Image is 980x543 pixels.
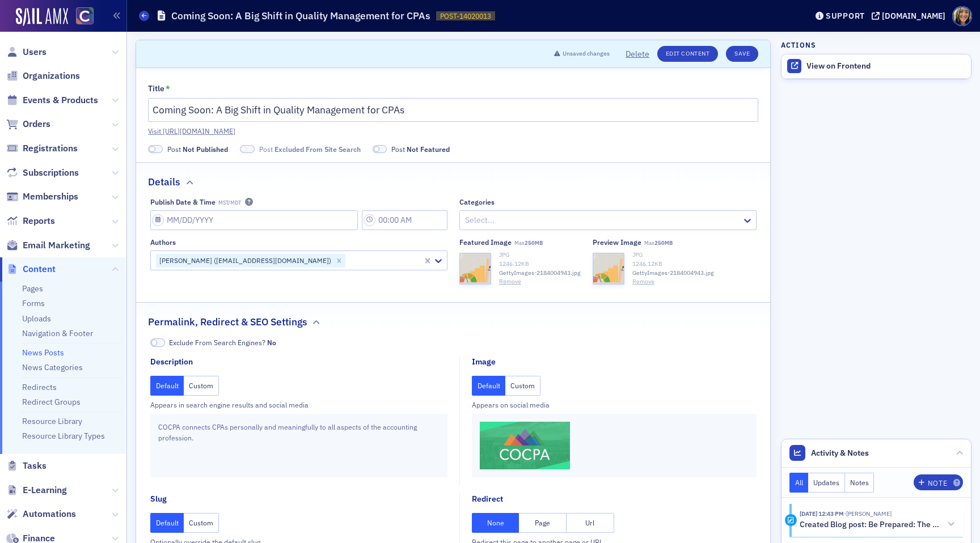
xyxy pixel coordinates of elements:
[6,239,90,252] a: Email Marketing
[267,338,276,347] span: No
[800,510,844,517] time: 9/8/2025 12:43 PM
[499,251,581,260] div: JPG
[150,198,216,206] div: Publish Date & Time
[22,397,81,407] a: Redirect Groups
[148,84,164,94] div: Title
[23,215,55,227] span: Reports
[882,11,945,21] div: [DOMAIN_NAME]
[800,520,943,530] h5: Created Blog post: Be Prepared: The Quality Management Standards Are Coming
[844,510,892,517] span: Cheryl Moss
[499,260,581,269] div: 1246.12 KB
[148,175,180,189] h2: Details
[23,190,78,203] span: Memberships
[459,198,495,206] div: Categories
[626,48,649,60] button: Delete
[274,145,361,154] span: Excluded From Site Search
[808,473,845,493] button: Updates
[150,414,447,477] div: COCPA connects CPAs personally and meaningfully to all aspects of the accounting profession.
[166,84,170,92] abbr: This field is required
[22,347,64,358] a: News Posts
[150,356,193,368] div: Description
[563,49,610,58] span: Unsaved changes
[499,277,521,286] button: Remove
[167,144,228,154] span: Post
[567,513,614,533] button: Url
[789,473,809,493] button: All
[6,484,67,497] a: E-Learning
[826,11,865,21] div: Support
[23,239,90,252] span: Email Marketing
[914,474,963,490] button: Note
[184,513,219,533] button: Custom
[23,142,78,155] span: Registrations
[183,145,228,154] span: Not Published
[23,167,79,179] span: Subscriptions
[148,315,307,329] h2: Permalink, Redirect & SEO Settings
[525,239,543,247] span: 250MB
[6,46,47,58] a: Users
[505,376,540,396] button: Custom
[472,356,496,368] div: Image
[22,431,105,441] a: Resource Library Types
[6,94,98,107] a: Events & Products
[23,508,76,520] span: Automations
[6,118,50,130] a: Orders
[726,46,758,62] button: Save
[928,480,947,486] div: Note
[23,94,98,107] span: Events & Products
[23,460,47,472] span: Tasks
[6,263,56,275] a: Content
[391,144,450,154] span: Post
[148,126,758,136] a: Visit [URL][DOMAIN_NAME]
[218,200,241,206] span: MST/MDT
[407,145,450,154] span: Not Featured
[781,40,816,50] h4: Actions
[22,362,83,372] a: News Categories
[22,382,57,392] a: Redirects
[632,260,714,269] div: 1246.12 KB
[472,400,757,410] div: Appears on social media
[499,269,581,278] span: GettyImages-2184004943.jpg
[156,254,333,268] div: [PERSON_NAME] ([EMAIL_ADDRESS][DOMAIN_NAME])
[632,277,654,286] button: Remove
[800,519,955,531] button: Created Blog post: Be Prepared: The Quality Management Standards Are Coming
[373,145,387,154] span: Not Featured
[68,7,94,27] a: View Homepage
[171,9,430,23] h1: Coming Soon: A Big Shift in Quality Management for CPAs
[459,238,512,247] div: Featured Image
[472,493,503,505] div: Redirect
[6,215,55,227] a: Reports
[150,210,358,230] input: MM/DD/YYYY
[811,447,869,459] span: Activity & Notes
[6,167,79,179] a: Subscriptions
[76,7,94,25] img: SailAMX
[593,238,641,247] div: Preview image
[440,11,491,21] span: POST-14020013
[259,144,361,154] span: Post
[6,190,78,203] a: Memberships
[23,484,67,497] span: E-Learning
[782,54,971,78] a: View on Frontend
[23,118,50,130] span: Orders
[148,145,163,154] span: Not Published
[150,338,165,347] span: No
[472,513,519,533] button: None
[240,145,255,154] span: Excluded From Site Search
[23,46,47,58] span: Users
[22,313,51,324] a: Uploads
[6,460,47,472] a: Tasks
[16,8,68,26] img: SailAMX
[654,239,673,247] span: 250MB
[150,376,184,396] button: Default
[169,337,276,347] span: Exclude From Search Engines?
[806,61,965,71] div: View on Frontend
[23,70,80,82] span: Organizations
[22,328,93,338] a: Navigation & Footer
[22,416,82,426] a: Resource Library
[785,514,797,526] div: Activity
[472,376,506,396] button: Default
[23,263,56,275] span: Content
[333,254,345,268] div: Remove Duncan Will (dwill@camico.com)
[150,238,176,247] div: Authors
